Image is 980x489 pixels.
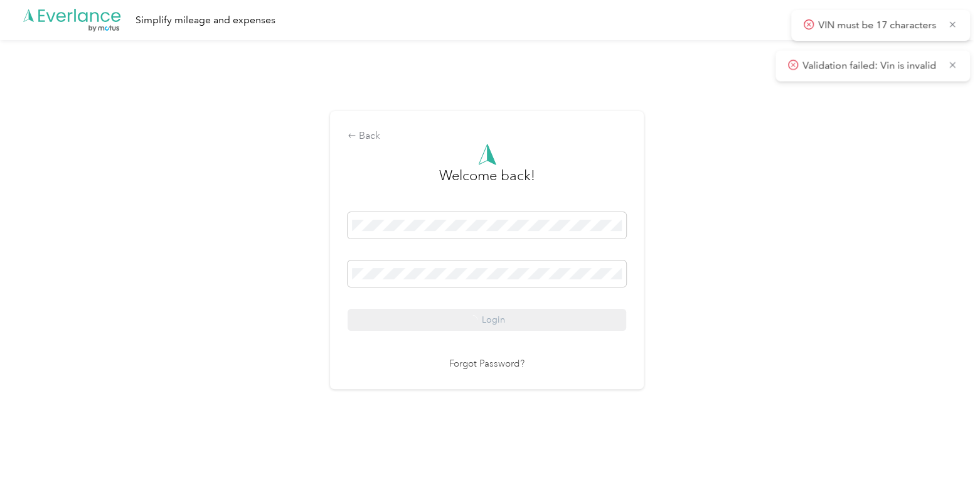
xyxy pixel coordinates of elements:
[818,18,939,33] p: VIN must be 17 characters
[439,165,535,199] h3: greeting
[449,357,525,372] a: Forgot Password?
[910,419,980,489] iframe: Everlance-gr Chat Button Frame
[136,13,275,28] div: Simplify mileage and expenses
[348,129,626,144] div: Back
[802,58,939,73] p: Validation failed: Vin is invalid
